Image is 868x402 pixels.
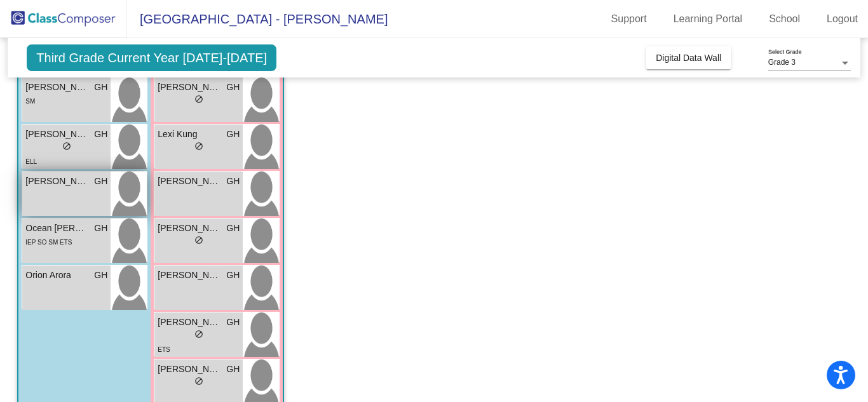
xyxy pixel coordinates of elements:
[158,81,221,94] span: [PERSON_NAME]
[25,222,89,235] span: Ocean [PERSON_NAME]
[158,316,221,329] span: [PERSON_NAME]
[62,142,71,151] span: do_not_disturb_alt
[94,269,107,282] span: GH
[127,9,388,29] span: [GEOGRAPHIC_DATA] - [PERSON_NAME]
[158,222,221,235] span: [PERSON_NAME]
[194,142,203,151] span: do_not_disturb_alt
[601,9,657,29] a: Support
[226,128,240,141] span: GH
[226,175,240,188] span: GH
[158,175,221,188] span: [PERSON_NAME]
[194,236,203,245] span: do_not_disturb_alt
[94,222,107,235] span: GH
[25,81,89,94] span: [PERSON_NAME]
[663,9,753,29] a: Learning Portal
[158,346,170,353] span: ETS
[25,239,72,246] span: IEP SO SM ETS
[158,269,221,282] span: [PERSON_NAME]
[25,175,89,188] span: [PERSON_NAME]
[759,9,810,29] a: School
[94,175,107,188] span: GH
[226,222,240,235] span: GH
[27,44,276,71] span: Third Grade Current Year [DATE]-[DATE]
[25,128,89,141] span: [PERSON_NAME]
[94,128,107,141] span: GH
[768,58,796,67] span: Grade 3
[94,81,107,94] span: GH
[226,81,240,94] span: GH
[226,316,240,329] span: GH
[226,269,240,282] span: GH
[25,158,37,165] span: ELL
[158,363,221,376] span: [PERSON_NAME]
[194,330,203,338] span: do_not_disturb_alt
[194,95,203,104] span: do_not_disturb_alt
[817,9,868,29] a: Logout
[25,269,89,282] span: Orion Arora
[158,128,221,141] span: Lexi Kung
[25,98,35,105] span: SM
[194,377,203,385] span: do_not_disturb_alt
[226,363,240,376] span: GH
[656,53,721,63] span: Digital Data Wall
[646,46,731,69] button: Digital Data Wall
